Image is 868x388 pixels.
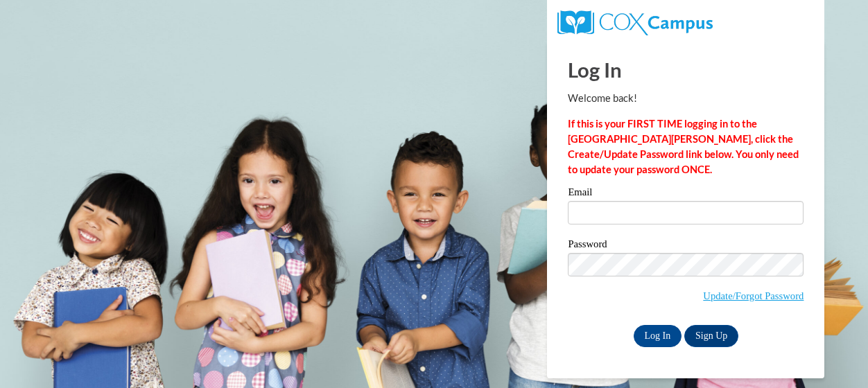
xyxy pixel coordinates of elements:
[568,118,799,175] strong: If this is your FIRST TIME logging in to the [GEOGRAPHIC_DATA][PERSON_NAME], click the Create/Upd...
[703,290,804,301] a: Update/Forgot Password
[568,55,804,84] h1: Log In
[557,16,712,28] a: COX Campus
[568,187,804,201] label: Email
[684,325,738,347] a: Sign Up
[568,91,804,106] p: Welcome back!
[634,325,682,347] input: Log In
[557,10,712,35] img: COX Campus
[568,239,804,253] label: Password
